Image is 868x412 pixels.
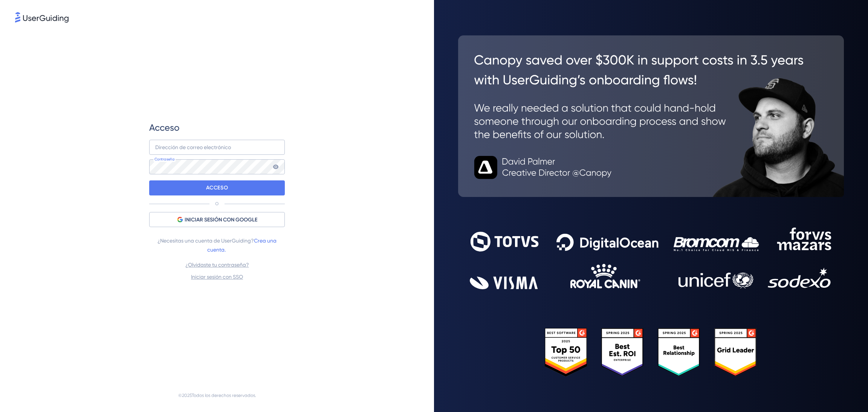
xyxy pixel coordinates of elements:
[191,274,243,280] font: Iniciar sesión con SSO
[149,140,285,155] input: ejemplo@empresa.com
[178,393,182,398] font: ©
[545,328,757,377] img: 25303e33045975176eb484905ab012ff.svg
[215,201,219,206] font: O
[192,393,256,398] font: Todos los derechos reservados.
[206,185,228,191] font: ACCESO
[185,217,257,223] font: INICIAR SESIÓN CON GOOGLE
[15,12,69,23] img: 8faab4ba6bc7696a72372aa768b0286c.svg
[149,122,179,133] font: Acceso
[182,393,192,398] font: 2025
[470,227,833,289] img: 9302ce2ac39453076f5bc0f2f2ca889b.svg
[157,238,254,244] font: ¿Necesitas una cuenta de UserGuiding?
[185,262,249,268] font: ¿Olvidaste tu contraseña?
[458,35,844,197] img: 26c0aa7c25a843aed4baddd2b5e0fa68.svg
